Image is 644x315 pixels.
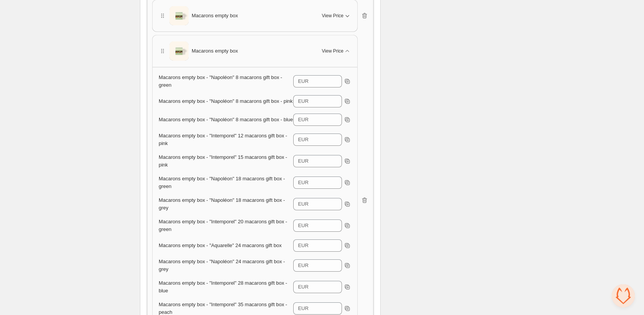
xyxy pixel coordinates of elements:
[298,283,308,291] div: EUR
[322,13,343,19] span: View Price
[159,280,287,294] span: Macarons empty box - "Intemporel" 28 macarons gift box - blue
[298,157,308,165] div: EUR
[298,305,308,312] div: EUR
[612,284,635,307] div: Open chat
[298,200,308,208] div: EUR
[298,136,308,143] div: EUR
[159,242,282,248] span: Macarons empty box - "Aquarelle" 24 macarons gift box
[159,176,285,189] span: Macarons empty box - "Napoléon" 18 macarons gift box - green
[192,12,238,20] span: Macarons empty box
[298,242,308,249] div: EUR
[298,179,308,186] div: EUR
[322,48,343,54] span: View Price
[159,197,285,211] span: Macarons empty box - "Napoléon" 18 macarons gift box - grey
[159,302,287,315] span: Macarons empty box - "Intemporel" 35 macarons gift box - peach
[159,219,287,232] span: Macarons empty box - "Intemporel" 20 macarons gift box - green
[159,154,287,168] span: Macarons empty box - "Intemporel" 15 macarons gift box - pink
[298,97,308,105] div: EUR
[192,47,238,55] span: Macarons empty box
[298,78,308,85] div: EUR
[169,4,189,27] img: Macarons empty box
[317,45,356,57] button: View Price
[159,259,285,272] span: Macarons empty box - "Napoléon" 24 macarons gift box - grey
[298,116,308,124] div: EUR
[298,222,308,229] div: EUR
[169,40,189,63] img: Macarons empty box
[159,98,293,104] span: Macarons empty box - "Napoléon" 8 macarons gift box - pink
[159,74,282,88] span: Macarons empty box - "Napoléon" 8 macarons gift box - green
[159,133,287,146] span: Macarons empty box - "Intemporel" 12 macarons gift box - pink
[159,117,293,122] span: Macarons empty box - "Napoléon" 8 macarons gift box - blue
[298,262,308,269] div: EUR
[317,10,356,22] button: View Price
